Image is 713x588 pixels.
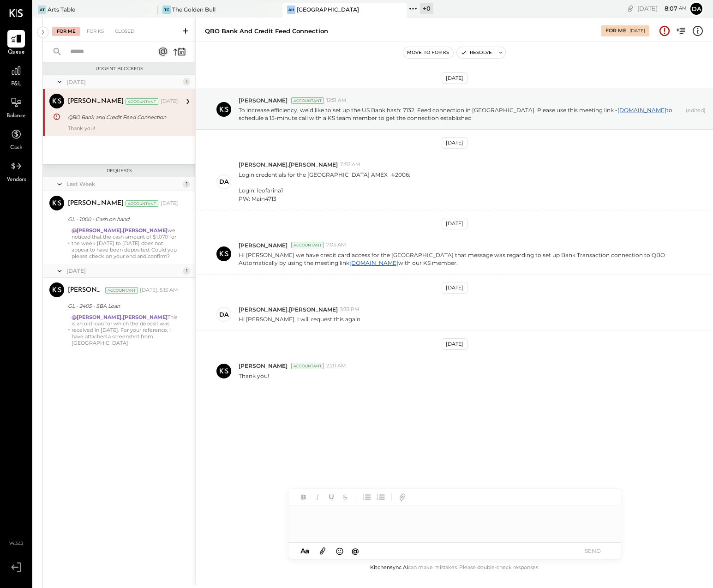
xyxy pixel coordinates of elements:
div: The Golden Bull [172,6,216,13]
span: [PERSON_NAME] [239,362,288,370]
strong: @[PERSON_NAME].[PERSON_NAME] [72,227,168,234]
div: [DATE] [442,338,467,350]
div: Requests [48,168,191,174]
div: Arts Table [48,6,75,13]
div: Accountant [291,97,324,104]
div: 1 [183,267,190,275]
button: Add URL [396,491,408,503]
button: Move to for ks [403,47,453,58]
div: GL - 1000 - Cash on hand [68,215,175,224]
div: AT [38,6,46,14]
span: [PERSON_NAME].[PERSON_NAME] [239,161,338,168]
div: GL - 2405 - SBA Loan [68,301,175,311]
span: # [391,172,395,178]
div: This is an old loan for which the deposit was received in [DATE]. For your reference, I have atta... [72,314,178,346]
div: [PERSON_NAME] [68,199,124,208]
span: Balance [6,112,26,120]
div: [DATE] [442,282,467,294]
a: Balance [0,94,32,120]
div: [DATE] [66,267,180,275]
div: Accountant [105,287,138,294]
div: copy link [626,4,635,13]
div: [DATE] [161,200,178,207]
p: To increase efficiency, we’d like to set up the US Bank hash: 7132 Feed connection in [GEOGRAPHIC... [239,106,682,122]
strong: @[PERSON_NAME].[PERSON_NAME] [72,314,168,320]
span: 11:57 AM [340,161,360,168]
a: Cash [0,126,32,152]
span: P&L [11,80,22,89]
span: [PERSON_NAME] [239,96,288,104]
div: [DATE], 5:13 AM [140,287,178,294]
span: Queue [8,48,25,57]
div: da [219,310,229,319]
span: 12:51 AM [326,97,347,104]
span: @ [352,546,359,555]
span: 2:20 AM [326,362,346,370]
span: 3:33 PM [340,306,359,313]
button: Resolve [457,47,496,58]
div: Accountant [126,98,158,105]
div: Login: leofarina1 [239,186,410,194]
div: Closed [110,27,139,36]
div: [DATE] [629,28,645,34]
div: Accountant [291,242,324,248]
a: P&L [0,62,32,89]
div: For Me [605,27,626,35]
div: [DATE] [66,78,180,86]
div: [DATE] [442,137,467,149]
div: 1 [183,78,190,85]
div: Accountant [291,363,324,369]
div: 1 [183,180,190,188]
div: [DATE] [442,218,467,229]
div: [GEOGRAPHIC_DATA] [297,6,359,13]
div: QBO Bank and Credit Feed Connection [205,27,328,36]
div: Accountant [126,200,158,207]
span: Cash [10,144,22,152]
span: 7:03 AM [326,241,346,249]
p: Hi [PERSON_NAME] we have credit card access for the [GEOGRAPHIC_DATA] that message was regarding ... [239,251,682,267]
button: da [689,1,704,16]
span: [PERSON_NAME] [239,241,288,249]
button: Underline [325,491,337,503]
div: Urgent Blockers [48,66,191,72]
div: For Me [52,27,80,36]
button: Unordered List [361,491,373,503]
button: Aa [298,546,312,556]
p: Thank you! [239,372,269,380]
div: Last Week [66,180,180,188]
div: [DATE] [161,98,178,105]
div: For KS [82,27,108,36]
div: [DATE] [637,4,687,13]
button: SEND [575,545,611,557]
span: (edited) [686,107,706,122]
p: Hi [PERSON_NAME], I will request this again [239,315,360,323]
div: da [219,177,229,186]
div: [PERSON_NAME] [68,97,124,106]
div: [DATE] [442,72,467,84]
a: [DOMAIN_NAME] [617,107,666,114]
div: Thank you! [68,125,178,132]
span: a [305,546,309,555]
p: Login credentials for the [GEOGRAPHIC_DATA] AMEX 2006: [239,171,410,203]
div: TG [162,6,171,14]
span: [PERSON_NAME].[PERSON_NAME] [239,306,338,313]
a: Vendors [0,157,32,184]
div: [PERSON_NAME] [68,286,103,295]
div: PW: Main4713 [239,195,410,203]
div: we noticed that the cash amount of $1,070 for the week [DATE] to [DATE] does not appear to have b... [72,227,178,259]
button: Bold [298,491,310,503]
button: @ [349,545,362,557]
a: [DOMAIN_NAME] [349,259,398,266]
button: Strikethrough [339,491,351,503]
a: Queue [0,30,32,57]
div: QBO Bank and Credit Feed Connection [68,113,175,122]
button: Italic [312,491,324,503]
div: AH [287,6,295,14]
button: Ordered List [375,491,387,503]
div: + 0 [420,3,433,14]
span: Vendors [6,176,26,184]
